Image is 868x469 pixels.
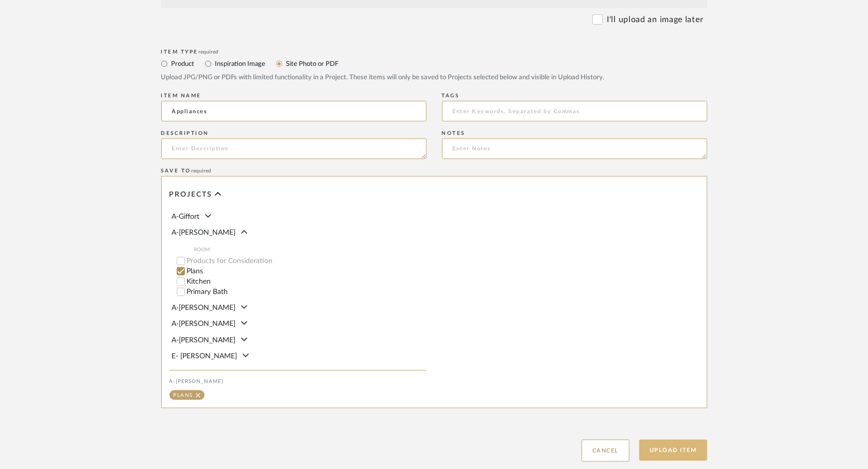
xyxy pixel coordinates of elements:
div: A-[PERSON_NAME] [169,378,427,385]
span: E- [PERSON_NAME] [172,353,237,360]
button: Cancel [582,440,629,462]
label: Primary Bath [187,288,427,296]
span: A-[PERSON_NAME] [172,229,236,236]
div: Upload JPG/PNG or PDFs with limited functionality in a Project. These items will only be saved to... [161,73,707,83]
div: Plans [174,393,194,398]
span: Projects [169,190,212,199]
span: required [191,168,211,173]
div: Tags [442,93,707,99]
div: Item name [161,93,427,99]
label: Kitchen [187,278,427,285]
div: Notes [442,130,707,136]
input: Enter Keywords, Separated by Commas [442,101,707,121]
span: required [198,49,218,55]
div: Save To [161,168,707,174]
button: Upload Item [639,440,707,461]
label: Plans [187,268,427,275]
span: A-Giffort [172,213,200,220]
label: I'll upload an image later [607,13,703,26]
div: Description [161,130,427,136]
span: ROOM [194,246,427,254]
span: A-[PERSON_NAME] [172,304,236,311]
mat-radio-group: Select item type [161,57,707,70]
div: Item Type [161,49,707,55]
span: A-[PERSON_NAME] [172,337,236,344]
label: Inspiration Image [214,58,266,70]
span: A-[PERSON_NAME] [172,320,236,327]
input: Enter Name [161,101,427,121]
label: Product [171,58,195,70]
label: Site Photo or PDF [285,58,339,70]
